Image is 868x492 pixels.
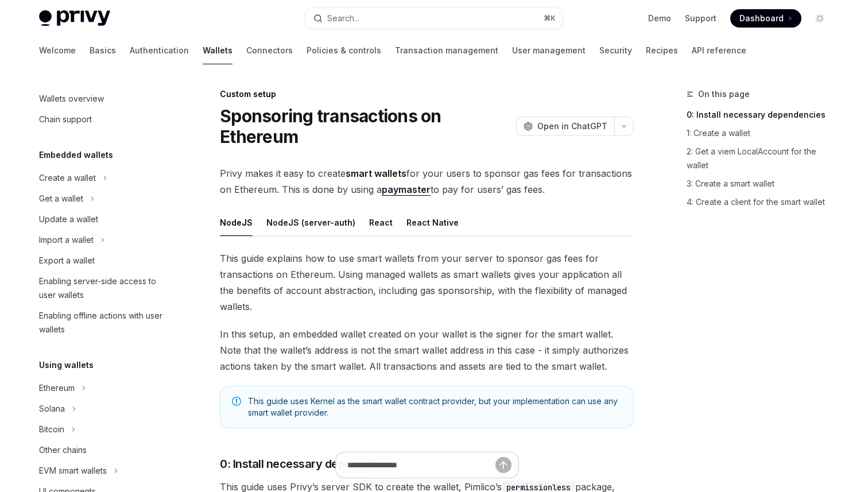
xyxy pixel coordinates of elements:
[30,109,177,130] a: Chain support
[512,37,586,64] a: User management
[39,10,110,26] img: light logo
[382,184,431,196] a: paymaster
[248,396,622,419] span: This guide uses Kernel as the smart wallet contract provider, but your implementation can use any...
[730,9,801,28] a: Dashboard
[305,8,563,29] button: Search...⌘K
[30,230,177,250] button: Import a wallet
[30,460,177,481] button: EVM smart wallets
[220,326,634,374] span: In this setup, an embedded wallet created on your wallet is the signer for the smart wallet. Note...
[739,13,784,24] span: Dashboard
[39,192,83,206] div: Get a wallet
[30,398,177,419] button: Solana
[39,233,94,247] div: Import a wallet
[495,457,511,473] button: Send message
[266,209,355,236] button: NodeJS (server-auth)
[544,14,556,23] span: ⌘ K
[307,37,381,64] a: Policies & controls
[220,165,634,197] span: Privy makes it easy to create for your users to sponsor gas fees for transactions on Ethereum. Th...
[30,305,177,340] a: Enabling offline actions with user wallets
[39,92,104,106] div: Wallets overview
[537,121,607,132] span: Open in ChatGPT
[811,9,829,28] button: Toggle dark mode
[648,13,671,24] a: Demo
[39,423,64,436] div: Bitcoin
[346,168,406,179] strong: smart wallets
[39,443,87,457] div: Other chains
[39,113,92,126] div: Chain support
[687,193,838,211] a: 4: Create a client for the smart wallet
[39,254,95,268] div: Export a wallet
[90,37,116,64] a: Basics
[30,250,177,271] a: Export a wallet
[30,168,177,188] button: Create a wallet
[39,381,75,395] div: Ethereum
[687,142,838,175] a: 2: Get a viem LocalAccount for the wallet
[685,13,716,24] a: Support
[39,148,113,162] h5: Embedded wallets
[516,117,614,136] button: Open in ChatGPT
[39,274,170,302] div: Enabling server-side access to user wallets
[687,175,838,193] a: 3: Create a smart wallet
[369,209,393,236] button: React
[39,402,65,416] div: Solana
[30,378,177,398] button: Ethereum
[30,419,177,440] button: Bitcoin
[30,188,177,209] button: Get a wallet
[232,397,241,406] svg: Note
[246,37,293,64] a: Connectors
[220,209,253,236] button: NodeJS
[39,37,76,64] a: Welcome
[39,171,96,185] div: Create a wallet
[39,309,170,336] div: Enabling offline actions with user wallets
[39,212,98,226] div: Update a wallet
[30,209,177,230] a: Update a wallet
[698,87,750,101] span: On this page
[395,37,498,64] a: Transaction management
[687,124,838,142] a: 1: Create a wallet
[30,88,177,109] a: Wallets overview
[130,37,189,64] a: Authentication
[39,358,94,372] h5: Using wallets
[646,37,678,64] a: Recipes
[220,88,634,100] div: Custom setup
[347,452,495,478] input: Ask a question...
[406,209,459,236] button: React Native
[599,37,632,64] a: Security
[203,37,232,64] a: Wallets
[30,271,177,305] a: Enabling server-side access to user wallets
[39,464,107,478] div: EVM smart wallets
[220,106,511,147] h1: Sponsoring transactions on Ethereum
[30,440,177,460] a: Other chains
[327,11,359,25] div: Search...
[220,250,634,315] span: This guide explains how to use smart wallets from your server to sponsor gas fees for transaction...
[692,37,746,64] a: API reference
[687,106,838,124] a: 0: Install necessary dependencies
